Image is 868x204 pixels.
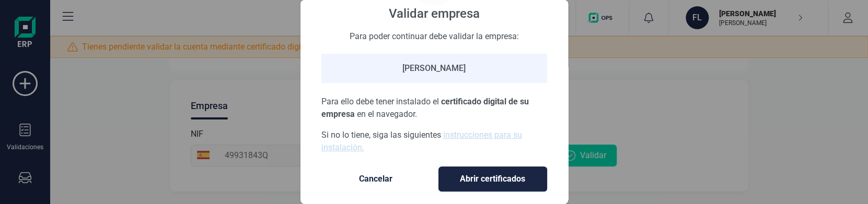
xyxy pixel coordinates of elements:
div: Validar empresa [389,5,480,22]
span: Abrir certificados [449,173,536,185]
p: Si no lo tiene, siga las siguientes [321,129,547,154]
div: [PERSON_NAME] [321,54,547,83]
div: Para poder continuar debe validar la empresa: [321,30,547,41]
p: Para ello debe tener instalado el en el navegador. [321,95,547,121]
button: Cancelar [321,166,430,191]
span: Cancelar [332,173,420,185]
button: Abrir certificados [438,166,547,191]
